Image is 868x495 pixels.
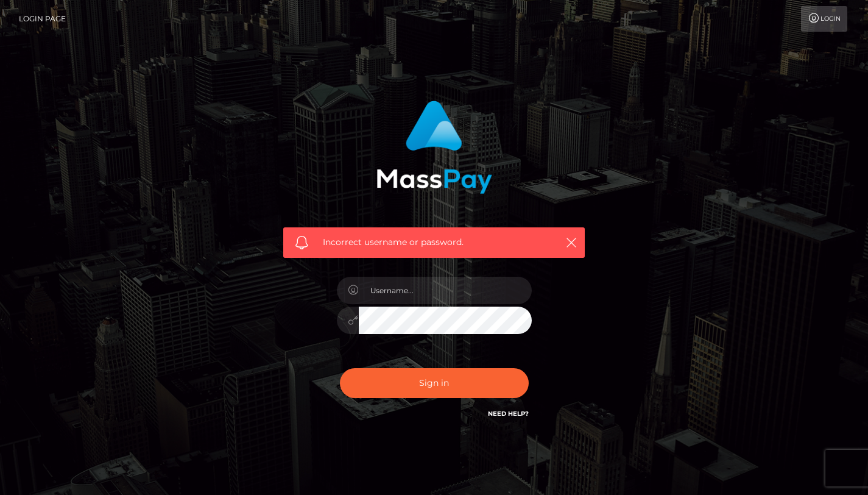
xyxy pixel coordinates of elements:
[19,6,66,32] a: Login Page
[323,236,545,249] span: Incorrect username or password.
[801,6,847,32] a: Login
[488,410,529,418] a: Need Help?
[340,368,529,398] button: Sign in
[359,277,532,304] input: Username...
[376,101,492,194] img: MassPay Login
